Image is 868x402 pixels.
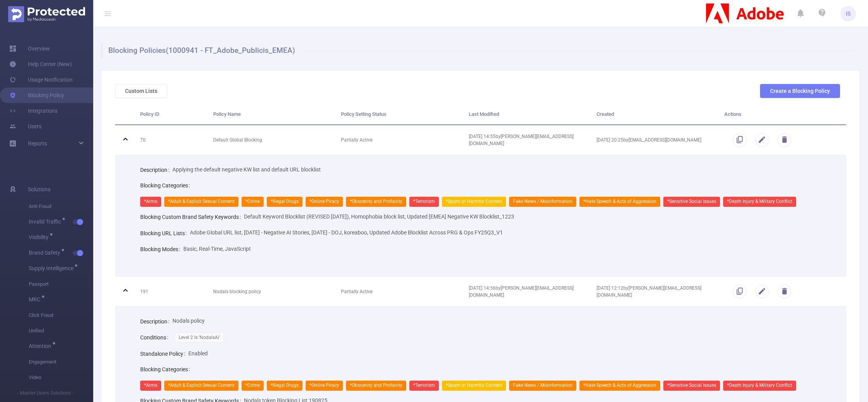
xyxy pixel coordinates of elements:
td: Default Global Blocking [207,125,335,156]
h1: Blocking Policies (1000941 - FT_Adobe_Publicis_EMEA) [101,43,854,58]
span: Passport [29,276,93,292]
span: *Hate Speech & Acts of Aggression [579,381,660,391]
span: *Arms [140,197,161,207]
span: *Death Injury & Military Conflict [723,197,796,207]
label: Blocking URL Lists [140,230,190,236]
span: *Spam or Harmful Content [442,381,506,391]
label: Blocking Modes [140,246,183,252]
span: [DATE] 12:12 by [PERSON_NAME][EMAIL_ADDRESS][DOMAIN_NAME] [597,285,701,298]
span: Engagement [29,354,93,370]
td: 191 [134,276,207,307]
a: Blocking Policy [9,87,64,103]
td: 70 [134,125,207,156]
span: Anti-Fraud [29,199,93,214]
span: Fake News / Misinformation [509,197,576,207]
a: Help Center (New) [9,56,72,72]
span: Unified [29,323,93,339]
span: *Sensitive Social Issues [663,381,720,391]
span: *Death Injury & Military Conflict [723,381,796,391]
label: Conditions [140,334,171,341]
img: Protected Media [8,6,85,22]
span: Attention [29,343,54,349]
label: Standalone Policy [140,351,188,357]
span: Supply Intelligence [29,266,76,271]
span: *Terrorism [409,381,439,391]
span: [DATE] 14:56 by [PERSON_NAME][EMAIL_ADDRESS][DOMAIN_NAME] [469,285,574,298]
label: Description [140,167,172,173]
span: Invalid Traffic [29,219,64,224]
span: Adobe Global URL list, [DATE] - Negative AI Stories, [DATE] - DOJ, koreaboo, Updated Adobe Blockl... [190,229,503,236]
button: Create a Blocking Policy [760,84,840,98]
label: Blocking Categories [140,182,193,189]
span: *Sensitive Social Issues [663,197,720,207]
span: Reports [28,140,47,147]
a: Reports [28,136,47,151]
label: Blocking Custom Brand Safety Keywords [140,214,244,220]
span: Visibility [29,234,51,240]
a: Overview [9,41,50,56]
span: Applying the default negative KW list and default URL blocklist [172,166,321,173]
span: Actions [724,111,741,117]
span: [DATE] 20:25 by [EMAIL_ADDRESS][DOMAIN_NAME] [597,137,701,143]
td: Nodals blocking policy [207,276,335,307]
span: *Adult & Explicit Sexual Content [164,197,238,207]
button: Custom Lists [115,84,167,98]
a: Users [9,119,42,134]
span: *Online Piracy [306,381,343,391]
span: *Obscenity and Profanity [346,381,406,391]
span: Click Fraud [29,308,93,323]
span: *Illegal Drugs [267,197,303,207]
span: Last Modified [469,111,499,117]
span: Policy ID [140,111,159,117]
span: Nodals policy [172,318,205,324]
span: Created [597,111,614,117]
span: *Online Piracy [306,197,343,207]
span: *Crime [242,197,264,207]
span: *Hate Speech & Acts of Aggression [579,197,660,207]
span: Partially Active [341,137,372,143]
span: IS [846,6,851,21]
span: Partially Active [341,289,372,294]
span: Policy Name [213,111,241,117]
span: Level 2 Is 'NodalsAi' [174,332,224,343]
span: MRC [29,297,43,302]
span: Policy Setting Status [341,111,386,117]
span: Brand Safety [29,250,63,255]
span: *Spam or Harmful Content [442,197,506,207]
span: *Adult & Explicit Sexual Content [164,381,238,391]
span: *Obscenity and Profanity [346,197,406,207]
span: *Terrorism [409,197,439,207]
span: Fake News / Misinformation [509,381,576,391]
span: *Arms [140,381,161,391]
span: Video [29,370,93,385]
a: Integrations [9,103,57,119]
span: *Crime [242,381,264,391]
span: Solutions [28,182,50,197]
span: Enabled [188,350,208,357]
span: *Illegal Drugs [267,381,303,391]
span: Basic, Real-Time, JavaScript [183,246,251,252]
label: Description [140,318,172,325]
label: Blocking Categories [140,366,193,372]
a: Custom Lists [115,88,167,94]
span: [DATE] 14:55 by [PERSON_NAME][EMAIL_ADDRESS][DOMAIN_NAME] [469,134,574,146]
span: Default Keyword Blocklist (REVISED [DATE]), Homophobia block list, Updated [EMEA] Negative KW Blo... [244,213,514,220]
a: Usage Notification [9,72,73,87]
